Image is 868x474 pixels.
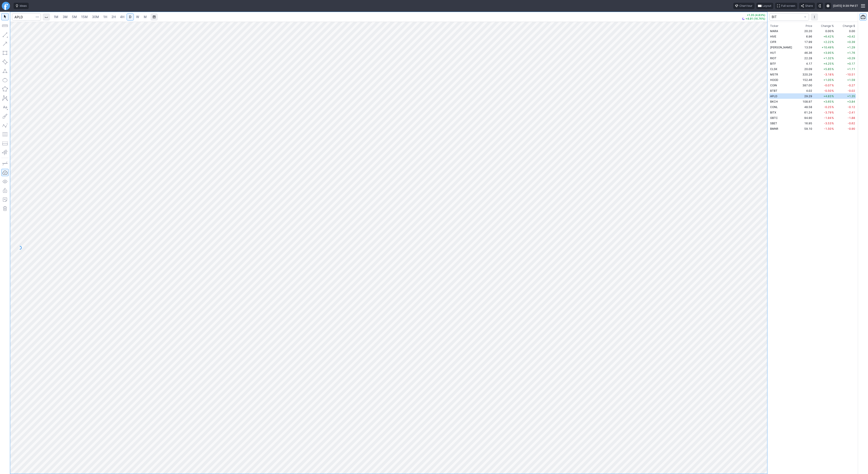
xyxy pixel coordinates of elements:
[770,35,776,38] span: HIVE
[823,62,831,65] span: +4.25
[806,24,812,28] div: Price
[824,73,831,76] span: -3.18
[832,122,834,125] span: %
[799,55,813,61] td: 22.28
[142,13,149,21] a: M
[136,15,139,19] span: W
[770,51,776,54] span: HUT
[1,49,9,57] button: Rectangle
[770,46,792,49] span: [PERSON_NAME]
[823,100,831,103] span: +3.65
[848,127,855,130] span: -0.90
[54,15,58,19] span: 1M
[799,115,813,120] td: 94.90
[61,13,70,21] a: 3M
[848,116,855,120] span: -1.88
[832,111,834,114] span: %
[799,110,813,115] td: 61.24
[847,46,855,49] span: +1.29
[832,89,834,92] span: %
[799,99,813,104] td: 108.97
[770,84,777,87] span: COIN
[775,3,797,9] button: Full screen
[1,22,9,29] button: Measure
[1,40,9,47] button: Arrow
[824,127,831,130] span: -1.50
[847,100,855,103] span: +3.84
[799,72,813,77] td: 320.29
[733,3,755,9] button: Chart tour
[825,29,831,33] span: 0.00
[848,84,855,87] span: -0.27
[1,58,9,66] button: Rotated rectangle
[824,89,831,92] span: -0.50
[770,89,777,92] span: BTBT
[824,84,831,87] span: -0.07
[848,111,855,114] span: -2.41
[832,73,834,76] span: %
[847,94,855,98] span: +1.35
[799,3,815,9] button: Share
[823,67,831,71] span: +5.85
[848,105,855,109] span: -0.12
[832,40,834,44] span: %
[799,126,813,131] td: 59.10
[843,24,855,28] span: Change $
[770,111,776,114] span: BITX
[799,93,813,99] td: 29.29
[824,122,831,125] span: -3.53
[799,45,813,50] td: 13.59
[79,13,90,21] a: 15M
[847,57,855,60] span: +0.29
[832,62,834,65] span: %
[799,61,813,66] td: 4.17
[1,67,9,75] button: Triangle
[823,94,831,98] span: +4.83
[832,100,834,103] span: %
[1,169,9,176] button: Drawings Autosave: On
[111,15,116,19] span: 2H
[799,34,813,39] td: 6.96
[799,39,813,45] td: 17.99
[12,13,41,21] input: Search
[134,13,141,21] a: W
[832,127,834,130] span: %
[770,24,778,28] div: Ticker
[1,187,9,194] button: Lock drawings
[823,35,831,38] span: +6.42
[770,57,776,60] span: RIOT
[1,131,9,138] button: Fibonacci retracements
[1,85,9,93] button: Polygon
[848,89,855,92] span: -0.02
[1,94,9,102] button: XABCD
[1,13,9,20] button: Mouse
[34,13,40,21] button: Search
[770,122,777,125] span: SBET
[1,178,9,185] button: Hide drawings
[1,104,9,111] button: Text
[799,120,813,126] td: 16.95
[762,4,771,8] span: Layout
[1,149,9,156] button: Anchored VWAP
[832,116,834,120] span: %
[770,116,778,120] span: GBTC
[823,40,831,44] span: +2.22
[1,140,9,147] button: Position
[824,105,831,109] span: -0.25
[63,15,68,19] span: 3M
[770,94,777,98] span: APLD
[832,51,834,54] span: %
[847,51,855,54] span: +1.76
[859,13,867,21] button: Portfolio watchlist
[832,67,834,71] span: %
[1,122,9,129] button: Elliott waves
[805,4,813,8] span: Share
[739,4,752,8] span: Chart tour
[821,24,834,28] span: Change %
[770,67,777,71] span: CLSK
[847,35,855,38] span: +0.42
[824,111,831,114] span: -3.79
[823,78,831,82] span: +1.05
[846,73,855,76] span: -10.51
[824,116,831,120] span: -1.94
